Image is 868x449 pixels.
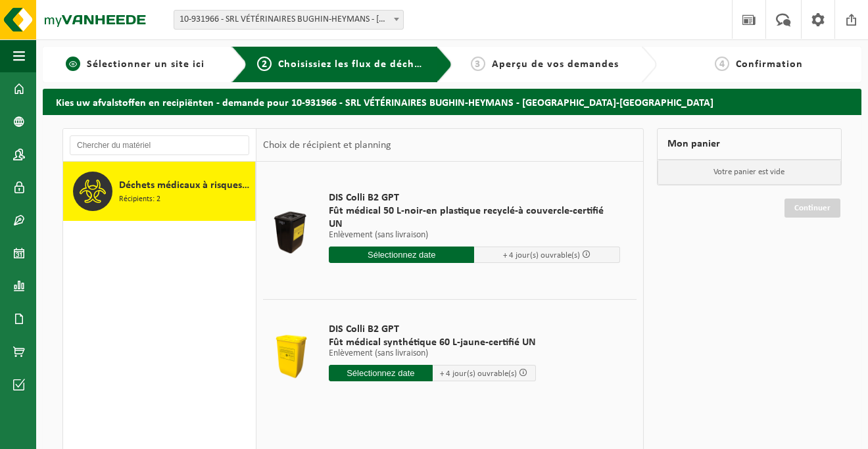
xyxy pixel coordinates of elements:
span: Sélectionner un site ici [87,59,205,70]
p: Votre panier est vide [658,160,841,185]
h2: Kies uw afvalstoffen en recipiënten - demande pour 10-931966 - SRL VÉTÉRINAIRES BUGHIN-HEYMANS - ... [43,89,861,114]
a: Continuer [784,199,840,218]
div: Mon panier [657,128,842,160]
span: Aperçu de vos demandes [492,59,619,70]
span: + 4 jour(s) ouvrable(s) [440,369,517,378]
a: 1Sélectionner un site ici [49,57,221,72]
span: Fût médical 50 L-noir-en plastique recyclé-à couvercle-certifié UN [329,204,620,231]
span: 10-931966 - SRL VÉTÉRINAIRES BUGHIN-HEYMANS - MERBES-LE-CHÂTEAU [174,10,404,30]
span: 10-931966 - SRL VÉTÉRINAIRES BUGHIN-HEYMANS - MERBES-LE-CHÂTEAU [174,11,403,29]
span: 3 [471,57,485,71]
span: 4 [715,57,729,71]
span: 1 [66,57,80,71]
input: Chercher du matériel [70,135,249,155]
span: Fût médical synthétique 60 L-jaune-certifié UN [329,336,536,349]
input: Sélectionnez date [329,365,433,381]
span: Choisissiez les flux de déchets et récipients [278,59,497,70]
span: DIS Colli B2 GPT [329,323,536,336]
span: Récipients: 2 [119,193,160,206]
button: Déchets médicaux à risques B2 Récipients: 2 [63,162,256,221]
div: Choix de récipient et planning [256,129,398,162]
p: Enlèvement (sans livraison) [329,231,620,240]
span: DIS Colli B2 GPT [329,191,620,204]
span: + 4 jour(s) ouvrable(s) [503,251,580,260]
span: Confirmation [736,59,803,70]
span: 2 [257,57,272,71]
span: Déchets médicaux à risques B2 [119,177,252,193]
p: Enlèvement (sans livraison) [329,349,536,358]
input: Sélectionnez date [329,247,474,263]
